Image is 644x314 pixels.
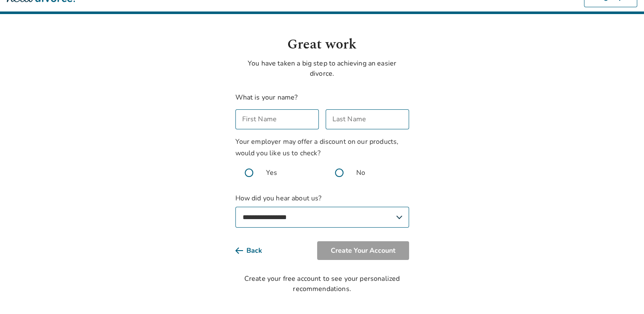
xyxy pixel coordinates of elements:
[317,241,409,260] button: Create Your Account
[235,241,276,260] button: Back
[235,274,409,294] div: Create your free account to see your personalized recommendations.
[235,34,409,55] h1: Great work
[266,168,277,178] span: Yes
[601,273,644,314] iframe: Chat Widget
[356,168,365,178] span: No
[235,137,399,158] span: Your employer may offer a discount on our products, would you like us to check?
[235,58,409,79] p: You have taken a big step to achieving an easier divorce.
[235,207,409,228] select: How did you hear about us?
[235,93,298,102] label: What is your name?
[235,193,409,228] label: How did you hear about us?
